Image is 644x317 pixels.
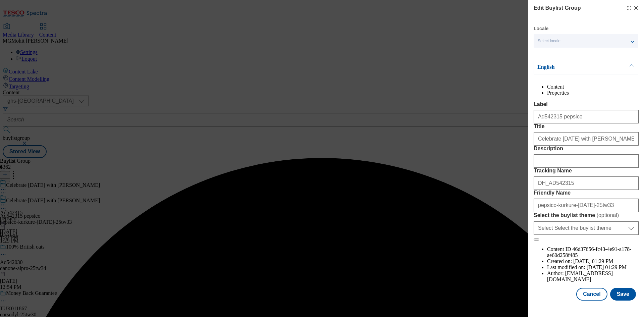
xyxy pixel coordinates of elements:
li: Content ID [547,246,639,258]
p: English [537,64,608,70]
button: Select locale [534,34,638,48]
span: [EMAIL_ADDRESS][DOMAIN_NAME] [547,270,613,282]
input: Enter Tracking Name [534,176,639,190]
input: Enter Friendly Name [534,199,639,212]
span: Select locale [538,39,560,44]
label: Label [534,101,639,107]
li: Content [547,84,639,90]
span: ( optional ) [597,212,619,218]
li: Properties [547,90,639,96]
li: Last modified on: [547,264,639,270]
li: Author: [547,270,639,282]
button: Cancel [576,288,607,301]
span: [DATE] 01:29 PM [587,264,627,270]
input: Enter Title [534,132,639,146]
label: Locale [534,27,548,31]
label: Friendly Name [534,190,639,196]
label: Tracking Name [534,168,639,174]
h4: Edit Buylist Group [534,4,581,12]
span: [DATE] 01:29 PM [573,258,613,264]
label: Description [534,146,639,152]
input: Enter Description [534,154,639,168]
label: Title [534,123,639,129]
input: Enter Label [534,110,639,123]
label: Select the buylist theme [534,212,639,219]
li: Created on: [547,258,639,264]
button: Save [610,288,636,301]
span: 46d37656-fc43-4e91-a178-ae60d258f485 [547,246,632,258]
